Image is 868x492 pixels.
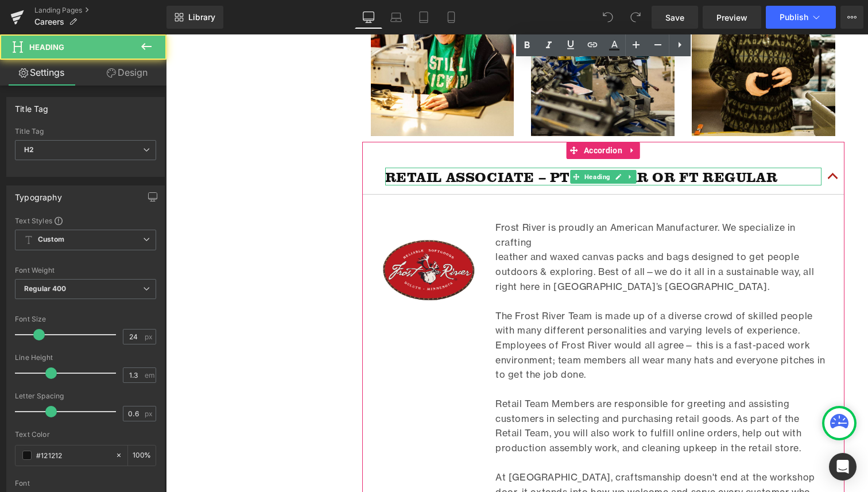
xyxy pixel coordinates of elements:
[624,6,647,29] button: Redo
[145,371,154,379] span: em
[15,315,156,323] div: Font Size
[330,215,661,259] p: leather and waxed canvas packs and bags designed to get people outdoors & exploring. Best of all—...
[766,6,836,29] button: Publish
[829,453,857,481] div: Open Intercom Messenger
[415,107,459,125] span: Accordion
[15,431,156,439] div: Text Color
[703,6,761,29] a: Preview
[15,186,62,202] div: Typography
[330,362,661,421] p: Retail Team Members are responsible for greeting and assisting customers in selecting and purchas...
[665,11,684,24] span: Save
[330,186,661,215] p: Frost River is proudly an American Manufacturer. We specialize in crafting
[34,17,64,26] span: Careers
[15,354,156,362] div: Line Height
[15,392,156,400] div: Letter Spacing
[145,333,154,340] span: px
[716,11,747,24] span: Preview
[188,12,215,22] span: Library
[15,216,156,225] div: Text Styles
[15,98,49,114] div: Title Tag
[15,127,156,135] div: Title Tag
[330,274,661,348] p: The Frost River Team is made up of a diverse crowd of skilled people with many different personal...
[410,6,437,29] a: Tablet
[596,6,619,29] button: Undo
[145,410,154,417] span: px
[382,6,410,29] a: Laptop
[34,6,166,15] a: Landing Pages
[459,107,474,125] a: Expand / Collapse
[219,133,656,151] h2: RETAIL ASSOCIATE – PT REGULAR OR FT REGULAR
[24,145,34,154] b: H2
[355,6,382,29] a: Desktop
[416,135,447,149] span: Heading
[38,235,64,245] b: Custom
[166,6,223,29] a: New Library
[128,445,156,466] div: %
[780,13,808,22] span: Publish
[15,479,156,487] div: Font
[15,266,156,274] div: Font Weight
[458,135,470,149] a: Expand / Collapse
[24,284,67,293] b: Regular 400
[36,449,110,462] input: Color
[166,34,868,492] iframe: To enrich screen reader interactions, please activate Accessibility in Grammarly extension settings
[86,60,169,86] a: Design
[437,6,465,29] a: Mobile
[29,42,64,52] span: Heading
[840,6,863,29] button: More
